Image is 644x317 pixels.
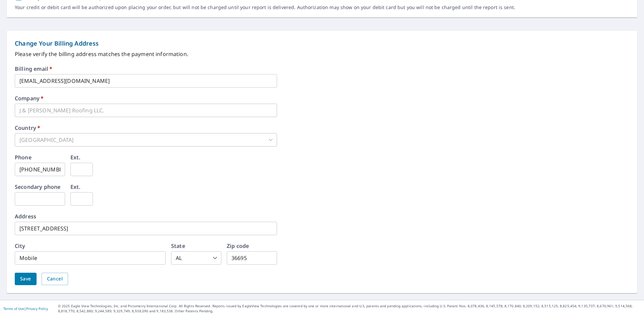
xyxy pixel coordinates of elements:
label: Phone [15,155,32,160]
a: Terms of Use [3,306,24,311]
label: Country [15,125,40,130]
div: AL [171,251,221,265]
button: Save [15,273,37,285]
p: Please verify the billing address matches the payment information. [15,50,629,58]
div: [GEOGRAPHIC_DATA] [15,133,277,147]
p: © 2025 Eagle View Technologies, Inc. and Pictometry International Corp. All Rights Reserved. Repo... [58,304,641,314]
span: Save [20,275,31,283]
p: Change Your Billing Address [15,39,629,48]
label: Billing email [15,66,52,71]
button: Cancel [42,273,68,285]
label: Zip code [227,243,249,249]
label: State [171,243,185,249]
label: Ext. [70,184,80,190]
span: Cancel [47,275,63,283]
label: Address [15,214,36,219]
label: Secondary phone [15,184,60,190]
p: | [3,307,48,311]
p: Your credit or debit card will be authorized upon placing your order, but will not be charged unt... [15,4,515,10]
label: Company [15,96,44,101]
label: City [15,243,25,249]
label: Ext. [70,155,80,160]
a: Privacy Policy [26,306,48,311]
